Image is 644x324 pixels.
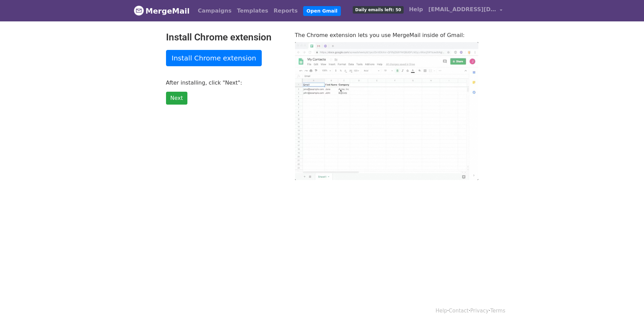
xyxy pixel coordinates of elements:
h2: Install Chrome extension [166,32,285,43]
a: Templates [234,4,271,18]
a: Privacy [470,308,489,314]
span: [EMAIL_ADDRESS][DOMAIN_NAME] [428,5,496,14]
a: Campaigns [195,4,234,18]
img: MergeMail logo [134,5,144,16]
a: Help [406,3,426,16]
a: Reports [271,4,300,18]
a: Help [436,308,447,314]
a: Terms [490,308,505,314]
p: The Chrome extension lets you use MergeMail inside of Gmail: [295,32,478,39]
a: Daily emails left: 50 [350,3,406,16]
a: MergeMail [134,4,190,18]
a: Next [166,92,187,105]
a: Contact [449,308,468,314]
a: Open Gmail [303,6,341,16]
p: After installing, click "Next": [166,79,285,86]
span: Daily emails left: 50 [353,6,403,14]
a: [EMAIL_ADDRESS][DOMAIN_NAME] [426,3,505,19]
a: Install Chrome extension [166,50,262,66]
iframe: Chat Widget [610,291,644,324]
